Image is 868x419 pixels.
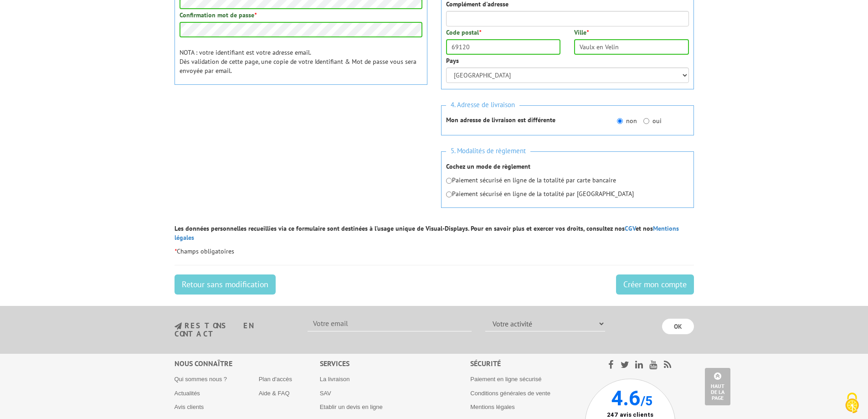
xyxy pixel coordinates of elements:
[446,116,555,124] strong: Mon adresse de livraison est différente
[470,376,541,383] a: Paiement en ligne sécurisé
[470,390,550,397] a: Conditions générales de vente
[175,358,320,369] div: Nous connaître
[470,358,585,369] div: Sécurité
[446,189,689,198] p: Paiement sécurisé en ligne de la totalité par [GEOGRAPHIC_DATA]
[175,224,679,242] a: Mentions légales
[175,322,294,338] h3: restons en contact
[662,319,694,334] input: OK
[175,390,200,397] a: Actualités
[175,403,204,410] a: Avis clients
[446,162,530,171] strong: Cochez un mode de règlement
[705,368,730,405] a: Haut de la page
[320,358,471,369] div: Services
[836,388,868,419] button: Cookies (fenêtre modale)
[446,176,689,185] p: Paiement sécurisé en ligne de la totalité par carte bancaire
[175,224,679,242] strong: Les données personnelles recueillies via ce formulaire sont destinées à l’usage unique de Visual-...
[841,392,863,414] img: Cookies (fenêtre modale)
[446,145,530,157] span: 5. Modalités de règlement
[625,224,636,233] a: CGV
[175,247,694,256] p: Champs obligatoires
[643,118,649,124] input: oui
[470,403,515,410] a: Mentions légales
[446,28,481,37] label: Code postal
[175,376,227,383] a: Qui sommes nous ?
[320,376,350,383] a: La livraison
[175,322,182,330] img: newsletter.jpg
[617,118,623,124] input: non
[180,48,422,75] p: NOTA : votre identifiant est votre adresse email. Dès validation de cette page, une copie de votr...
[259,390,290,397] a: Aide & FAQ
[574,28,589,37] label: Ville
[175,101,313,136] iframe: reCAPTCHA
[616,274,694,295] input: Créer mon compte
[259,376,292,383] a: Plan d'accès
[643,116,662,125] label: oui
[320,403,383,410] a: Etablir un devis en ligne
[446,99,519,111] span: 4. Adresse de livraison
[175,274,276,295] a: Retour sans modification
[320,390,331,397] a: SAV
[308,316,472,331] input: Votre email
[446,56,459,65] label: Pays
[617,116,637,125] label: non
[180,10,257,20] label: Confirmation mot de passe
